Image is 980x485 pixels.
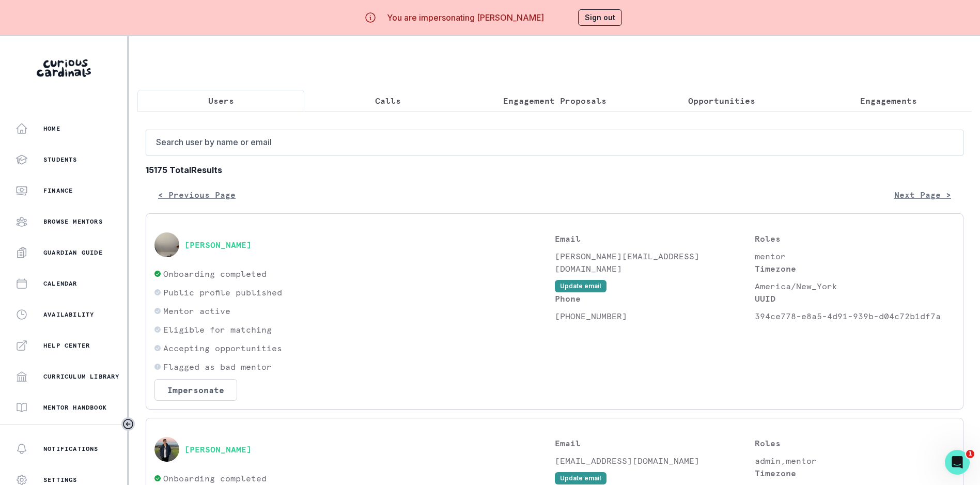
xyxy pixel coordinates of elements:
span: 1 [966,450,974,458]
button: Sign out [578,9,622,26]
p: Availability [43,310,94,319]
p: Settings [43,476,77,484]
p: Opportunities [688,95,755,107]
p: Flagged as bad mentor [163,361,272,373]
button: Update email [555,472,606,484]
p: Engagement Proposals [503,95,606,107]
p: Onboarding completed [163,268,267,280]
p: Roles [755,437,955,449]
p: Finance [43,186,73,195]
p: Help Center [43,341,90,350]
p: You are impersonating [PERSON_NAME] [387,11,544,24]
p: 394ce778-e8a5-4d91-939b-d04c72b1df7a [755,310,955,322]
button: [PERSON_NAME] [184,444,252,455]
p: Phone [555,292,755,305]
p: Mentor active [163,305,230,317]
p: Calendar [43,279,77,288]
p: Timezone [755,262,955,275]
p: Home [43,124,60,133]
button: < Previous Page [146,184,248,205]
p: admin,mentor [755,455,955,467]
p: UUID [755,292,955,305]
p: Email [555,437,755,449]
p: America/New_York [755,280,955,292]
p: Accepting opportunities [163,342,282,354]
p: [PERSON_NAME][EMAIL_ADDRESS][DOMAIN_NAME] [555,250,755,275]
p: Email [555,232,755,245]
p: [PHONE_NUMBER] [555,310,755,322]
b: 15175 Total Results [146,164,963,176]
p: Users [208,95,234,107]
p: Students [43,155,77,164]
p: Onboarding completed [163,472,267,484]
p: Mentor Handbook [43,403,107,412]
p: Timezone [755,467,955,479]
p: Notifications [43,445,99,453]
p: Guardian Guide [43,248,103,257]
p: mentor [755,250,955,262]
p: [EMAIL_ADDRESS][DOMAIN_NAME] [555,455,755,467]
p: Roles [755,232,955,245]
p: Curriculum Library [43,372,120,381]
p: Public profile published [163,286,282,299]
button: Update email [555,280,606,292]
p: Engagements [860,95,917,107]
p: Browse Mentors [43,217,103,226]
button: Next Page > [882,184,963,205]
p: Eligible for matching [163,323,272,336]
button: Impersonate [154,379,237,401]
iframe: Intercom live chat [945,450,970,475]
button: [PERSON_NAME] [184,240,252,250]
button: Toggle sidebar [121,417,135,431]
p: Calls [375,95,401,107]
img: Curious Cardinals Logo [37,59,91,77]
